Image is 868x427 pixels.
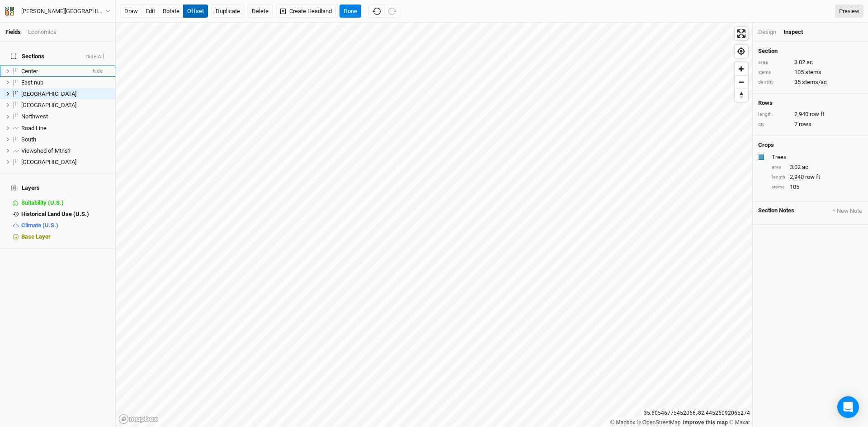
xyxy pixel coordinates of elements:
[772,163,863,171] div: 3.02
[810,110,825,118] span: row ft
[93,66,103,77] span: hide
[735,27,748,40] button: Enter fullscreen
[637,419,681,426] a: OpenStreetMap
[610,419,635,426] a: Mapbox
[758,120,863,128] div: 7
[21,102,110,109] div: North East
[21,199,110,206] div: Suitability (U.S.)
[683,419,728,426] a: Improve this map
[368,5,385,18] button: Undo (^z)
[642,408,752,418] div: 35.60546775452066 , -82.44526092065274
[28,28,57,36] div: Economics
[21,222,110,229] div: Climate (U.S.)
[21,222,58,229] span: Climate (U.S.)
[21,90,110,98] div: North Center
[832,207,863,215] button: + New Note
[758,68,863,76] div: 105
[183,5,208,18] button: offset
[805,173,820,181] span: row ft
[159,5,184,18] button: rotate
[835,5,863,18] a: Preview
[802,163,808,171] span: ac
[5,28,21,35] a: Fields
[735,76,748,89] span: Zoom out
[21,113,48,120] span: Northwest
[21,7,105,16] div: [PERSON_NAME][GEOGRAPHIC_DATA]
[212,5,244,18] button: Duplicate
[772,174,785,181] div: length
[21,159,76,165] span: [GEOGRAPHIC_DATA]
[340,5,361,18] button: Done
[21,159,110,166] div: West Center
[21,113,110,120] div: Northwest
[120,5,142,18] button: draw
[21,102,76,108] span: [GEOGRAPHIC_DATA]
[85,54,104,60] button: Hide All
[142,5,159,18] button: edit
[276,5,336,18] button: Create Headland
[21,68,85,75] div: Center
[21,68,38,75] span: Center
[21,211,110,218] div: Historical Land Use (U.S.)
[21,125,110,132] div: Road Line
[758,110,863,118] div: 2,940
[802,78,827,86] span: stems/ac
[758,47,863,55] h4: Section
[758,121,790,128] div: qty
[21,211,89,217] span: Historical Land Use (U.S.)
[21,147,110,155] div: Viewshed of Mtns?
[248,5,273,18] button: Delete
[799,120,811,128] span: rows
[758,111,790,118] div: length
[118,414,158,424] a: Mapbox logo
[758,99,863,107] h4: Rows
[758,207,794,215] span: Section Notes
[735,45,748,58] button: Find my location
[805,68,821,76] span: stems
[783,28,816,36] div: Inspect
[21,136,36,143] span: South
[837,396,859,418] div: Open Intercom Messenger
[758,28,776,36] div: Design
[758,69,790,76] div: stems
[21,199,64,206] span: Suitability (U.S.)
[11,53,44,60] span: Sections
[772,173,863,181] div: 2,940
[21,79,110,86] div: East nub
[5,6,111,16] button: [PERSON_NAME][GEOGRAPHIC_DATA]
[21,90,76,97] span: [GEOGRAPHIC_DATA]
[758,78,863,86] div: 35
[735,62,748,75] button: Zoom in
[21,233,51,240] span: Base Layer
[384,5,401,18] button: Redo (^Z)
[772,153,861,161] div: Trees
[21,233,110,240] div: Base Layer
[807,58,813,66] span: ac
[21,79,43,86] span: East nub
[758,79,790,86] div: density
[729,419,750,426] a: Maxar
[758,59,790,66] div: area
[772,183,863,191] div: 105
[21,125,47,131] span: Road Line
[735,75,748,89] button: Zoom out
[772,164,785,171] div: area
[116,23,752,427] canvas: Map
[735,89,748,102] button: Reset bearing to north
[5,179,110,197] h4: Layers
[772,184,785,191] div: stems
[758,141,774,149] h4: Crops
[21,147,71,154] span: Viewshed of Mtns?
[21,136,110,143] div: South
[758,58,863,66] div: 3.02
[21,7,105,16] div: Warren Wilson College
